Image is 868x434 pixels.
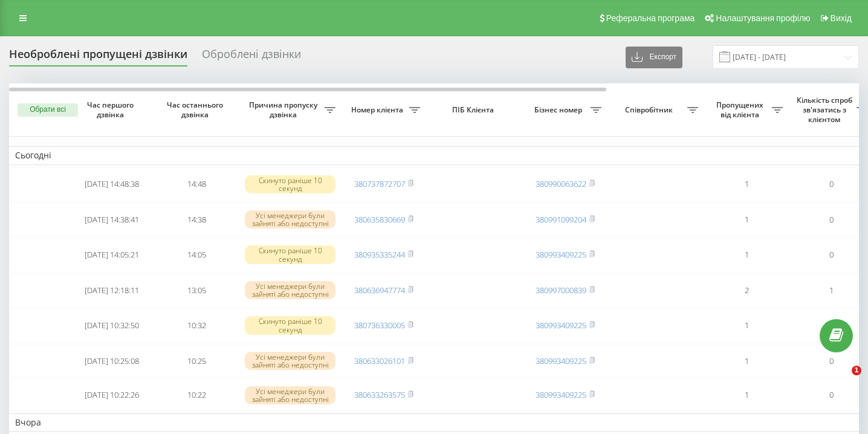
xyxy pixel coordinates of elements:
[245,175,335,193] div: Скинуто раніше 10 секунд
[245,316,335,334] div: Скинуто раніше 10 секунд
[614,105,687,115] span: Співробітник
[9,48,187,66] div: Необроблені пропущені дзвінки
[536,285,586,296] a: 380997000839
[704,274,789,306] td: 2
[704,204,789,236] td: 1
[70,380,154,412] td: [DATE] 10:22:26
[79,100,144,119] span: Час першого дзвінка
[18,103,78,117] button: Обрати всі
[704,380,789,412] td: 1
[154,167,239,201] td: 14:48
[354,285,405,296] a: 380636947774
[536,320,586,331] a: 380993409225
[536,178,586,189] a: 380990063622
[154,380,239,412] td: 10:22
[245,245,335,264] div: Скинуто раніше 10 секунд
[704,238,789,272] td: 1
[354,389,405,400] a: 380633263575
[710,100,772,119] span: Пропущених від клієнта
[154,345,239,377] td: 10:25
[354,249,405,260] a: 380935335244
[536,214,586,225] a: 380991099204
[70,274,154,306] td: [DATE] 12:18:11
[354,355,405,366] a: 380633026101
[154,204,239,236] td: 14:38
[436,105,513,115] span: ПІБ Клієнта
[626,47,682,68] button: Експорт
[70,309,154,343] td: [DATE] 10:32:50
[202,48,301,66] div: Оброблені дзвінки
[852,366,861,375] span: 1
[70,167,154,201] td: [DATE] 14:48:38
[536,389,586,400] a: 380993409225
[354,320,405,331] a: 380736330005
[245,100,325,119] span: Причина пропуску дзвінка
[348,105,409,115] span: Номер клієнта
[245,281,335,299] div: Усі менеджери були зайняті або недоступні
[704,309,789,343] td: 1
[154,274,239,306] td: 13:05
[245,210,335,228] div: Усі менеджери були зайняті або недоступні
[245,386,335,404] div: Усі менеджери були зайняті або недоступні
[154,309,239,343] td: 10:32
[827,366,856,395] iframe: Intercom live chat
[245,352,335,370] div: Усі менеджери були зайняті або недоступні
[536,355,586,366] a: 380993409225
[795,96,857,124] span: Кількість спроб зв'язатись з клієнтом
[716,13,810,23] span: Налаштування профілю
[704,167,789,201] td: 1
[354,178,405,189] a: 380737872707
[704,345,789,377] td: 1
[536,249,586,260] a: 380993409225
[529,105,591,115] span: Бізнес номер
[164,100,229,119] span: Час останнього дзвінка
[354,214,405,225] a: 380635830669
[70,238,154,272] td: [DATE] 14:05:21
[70,204,154,236] td: [DATE] 14:38:41
[831,13,852,23] span: Вихід
[606,13,695,23] span: Реферальна програма
[70,345,154,377] td: [DATE] 10:25:08
[154,238,239,272] td: 14:05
